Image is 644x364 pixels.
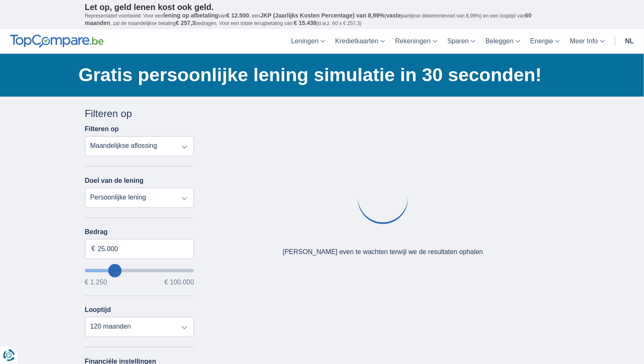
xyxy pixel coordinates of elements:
span: lening op afbetaling [163,12,218,19]
span: 60 maanden [85,12,532,26]
a: Leningen [286,29,330,54]
div: Filteren op [85,107,194,121]
a: Rekeningen [390,29,442,54]
span: JKP (Jaarlijks Kosten Percentage) van 8,99% [260,12,385,19]
span: vaste [386,12,401,19]
h1: Gratis persoonlijke lening simulatie in 30 seconden! [79,62,559,88]
img: TopCompare [10,35,104,48]
a: nl [620,29,639,54]
label: Bedrag [85,228,194,236]
span: € 1.250 [85,279,107,286]
label: Doel van de lening [85,177,144,184]
div: [PERSON_NAME] even te wachten terwijl we de resultaten ophalen [283,247,483,257]
a: Meer Info [565,29,610,54]
label: Filteren op [85,125,119,133]
p: Representatief voorbeeld: Voor een van , een ( jaarlijkse debetrentevoet van 8,99%) en een loopti... [85,12,559,27]
p: Let op, geld lenen kost ook geld. [85,2,559,12]
a: Energie [525,29,565,54]
a: Sparen [443,29,481,54]
input: wantToBorrow [85,269,194,272]
span: € [92,244,95,254]
span: € 100.000 [164,279,194,286]
span: € 15.438 [294,20,317,26]
a: Beleggen [480,29,525,54]
label: Looptijd [85,306,111,314]
a: Kredietkaarten [330,29,390,54]
span: € 12.500 [226,12,249,19]
span: € 257,3 [176,20,195,26]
